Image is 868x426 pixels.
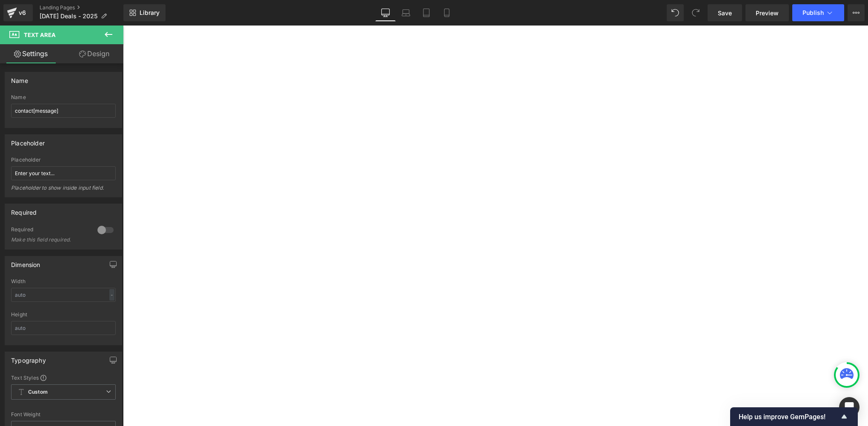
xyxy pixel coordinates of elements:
a: v6 [3,4,33,21]
a: Laptop [396,4,416,21]
div: Typography [11,352,46,364]
button: Show survey - Help us improve GemPages! [739,412,849,422]
button: Publish [792,4,844,21]
span: Save [718,9,732,17]
div: Required [11,226,89,235]
button: More [848,4,865,21]
b: Custom [28,389,48,396]
div: Text Styles [11,374,116,381]
a: New Library [123,4,166,21]
button: Undo [667,4,684,21]
span: Help us improve GemPages! [739,413,839,421]
input: auto [11,288,116,302]
span: Preview [756,9,779,17]
div: Required [11,204,37,216]
div: v6 [17,7,28,18]
div: - [109,289,114,301]
a: Tablet [416,4,437,21]
div: Name [11,94,116,100]
div: Placeholder [11,157,116,163]
span: Library [140,9,160,17]
a: Desktop [375,4,396,21]
div: Font Weight [11,412,116,417]
a: Preview [745,4,789,21]
div: Open Intercom Messenger [839,397,859,417]
input: auto [11,321,116,335]
div: Width [11,278,116,284]
div: Placeholder to show inside input field. [11,185,116,197]
button: Redo [687,4,704,21]
div: Dimension [11,256,40,268]
div: Placeholder [11,135,45,147]
span: Publish [802,9,824,16]
span: [DATE] Deals - 2025 [40,13,97,20]
a: Mobile [437,4,457,21]
div: Name [11,72,28,84]
a: Design [63,44,125,63]
span: Text Area [24,31,56,38]
div: Height [11,312,116,318]
a: Landing Pages [40,4,123,11]
div: Make this field required. [11,237,88,243]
